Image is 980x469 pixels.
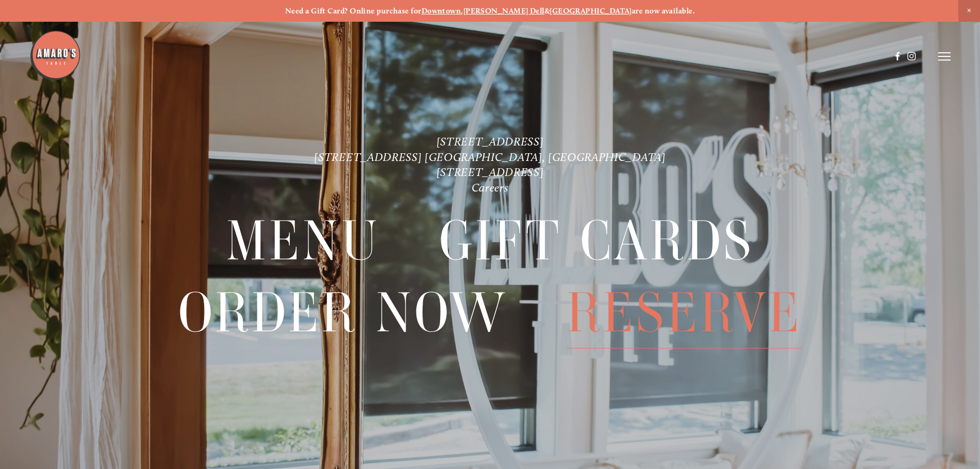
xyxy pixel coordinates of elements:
[285,6,422,16] strong: Need a Gift Card? Online purchase for
[461,6,463,16] strong: ,
[29,30,81,81] img: Amaro's Table
[226,206,380,276] a: Menu
[545,6,550,16] strong: &
[314,150,665,164] a: [STREET_ADDRESS] [GEOGRAPHIC_DATA], [GEOGRAPHIC_DATA]
[178,277,508,348] a: Order Now
[567,277,802,348] a: Reserve
[422,6,461,16] a: Downtown
[550,6,632,16] a: [GEOGRAPHIC_DATA]
[437,135,544,149] a: [STREET_ADDRESS]
[472,181,509,195] a: Careers
[437,165,544,179] a: [STREET_ADDRESS]
[632,6,695,16] strong: are now available.
[226,206,380,276] span: Menu
[463,6,545,16] a: [PERSON_NAME] Dell
[439,206,754,276] a: Gift Cards
[439,206,754,276] span: Gift Cards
